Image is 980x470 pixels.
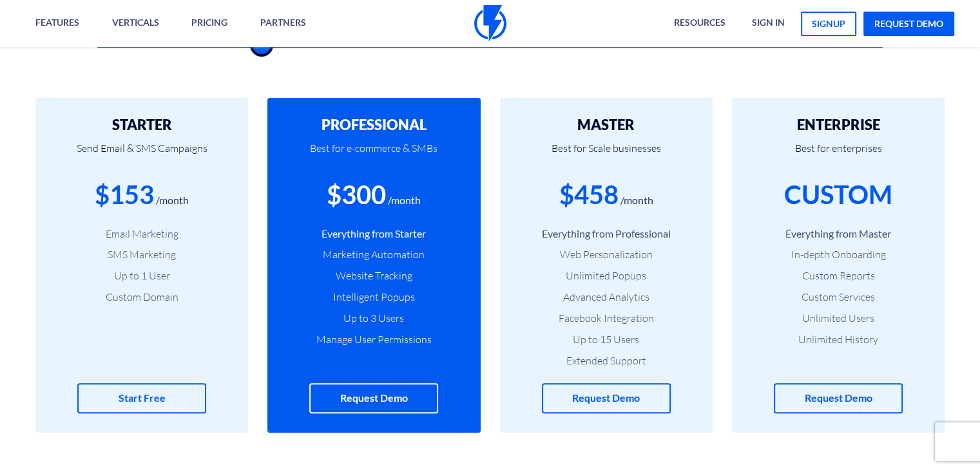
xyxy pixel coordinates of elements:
[388,193,421,208] div: /month
[519,227,693,241] li: Everything from Professional
[519,117,693,133] h2: MASTER
[519,290,693,305] li: Advanced Analytics
[751,227,925,241] li: Everything from Master
[309,383,438,413] a: Request Demo
[55,290,229,305] li: Custom Domain
[55,247,229,262] li: SMS Marketing
[156,193,189,208] div: /month
[519,332,693,347] li: Up to 15 Users
[519,353,693,368] li: Extended Support
[801,12,856,36] a: signup
[287,247,461,262] li: Marketing Automation
[77,383,206,413] a: Start Free
[751,268,925,283] li: Custom Reports
[784,176,892,213] div: CUSTOM
[519,268,693,283] li: Unlimited Popups
[751,332,925,347] li: Unlimited History
[751,311,925,326] li: Unlimited Users
[542,383,671,413] a: Request Demo
[751,290,925,305] li: Custom Services
[55,268,229,283] li: Up to 1 User
[519,311,693,326] li: Facebook Integration
[519,247,693,262] li: Web Personalization
[751,117,925,133] h2: ENTERPRISE
[519,133,693,176] p: Best for Scale businesses
[287,268,461,283] li: Website Tracking
[287,133,461,176] p: Best for e-commerce & SMBs
[327,176,386,213] div: $300
[287,311,461,326] li: Up to 3 Users
[287,290,461,305] li: Intelligent Popups
[559,176,619,213] div: $458
[863,12,954,36] a: request demo
[55,117,229,133] h2: STARTER
[287,332,461,347] li: Manage User Permissions
[95,176,154,213] div: $153
[774,383,903,413] a: Request Demo
[55,133,229,176] p: Send Email & SMS Campaigns
[751,247,925,262] li: In-depth Onboarding
[55,227,229,241] li: Email Marketing
[620,193,653,208] div: /month
[287,227,461,241] li: Everything from Starter
[287,117,461,133] h2: PROFESSIONAL
[751,133,925,176] p: Best for enterprises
